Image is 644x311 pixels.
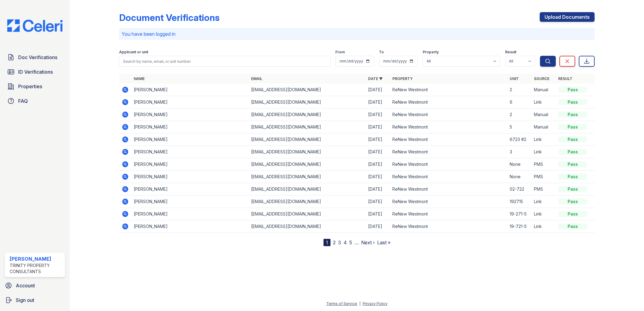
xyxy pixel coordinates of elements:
[390,109,507,121] td: ReNew Westmont
[366,84,390,96] td: [DATE]
[18,83,42,90] span: Properties
[507,171,532,183] td: None
[507,133,532,146] td: 6723 #2
[532,96,556,109] td: Link
[122,30,592,38] p: You have been logged in
[392,76,413,81] a: Property
[368,76,383,81] a: Date ▼
[131,96,249,109] td: [PERSON_NAME]
[390,146,507,158] td: ReNew Westmont
[507,109,532,121] td: 2
[558,186,587,192] div: Pass
[366,208,390,220] td: [DATE]
[532,133,556,146] td: Link
[249,171,366,183] td: [EMAIL_ADDRESS][DOMAIN_NAME]
[344,239,347,246] a: 4
[390,133,507,146] td: ReNew Westmont
[5,80,65,92] a: Properties
[558,76,572,81] a: Result
[10,263,62,275] div: Trinity Property Consultants
[333,239,336,246] a: 2
[249,220,366,233] td: [EMAIL_ADDRESS][DOMAIN_NAME]
[134,76,145,81] a: Name
[366,121,390,133] td: [DATE]
[366,183,390,196] td: [DATE]
[326,301,357,306] a: Terms of Service
[366,146,390,158] td: [DATE]
[119,12,220,23] div: Document Verifications
[390,196,507,208] td: ReNew Westmont
[359,301,361,306] div: |
[366,196,390,208] td: [DATE]
[249,208,366,220] td: [EMAIL_ADDRESS][DOMAIN_NAME]
[532,121,556,133] td: Manual
[249,133,366,146] td: [EMAIL_ADDRESS][DOMAIN_NAME]
[249,96,366,109] td: [EMAIL_ADDRESS][DOMAIN_NAME]
[249,196,366,208] td: [EMAIL_ADDRESS][DOMAIN_NAME]
[131,208,249,220] td: [PERSON_NAME]
[361,239,375,246] a: Next ›
[532,208,556,220] td: Link
[251,76,262,81] a: Email
[507,146,532,158] td: 3
[2,19,67,32] img: CE_Logo_Blue-a8612792a0a2168367f1c8372b55b34899dd931a85d93a1a3d3e32e68fde9ad4.png
[249,146,366,158] td: [EMAIL_ADDRESS][DOMAIN_NAME]
[507,158,532,171] td: None
[558,112,587,118] div: Pass
[390,121,507,133] td: ReNew Westmont
[363,301,387,306] a: Privacy Policy
[558,87,587,93] div: Pass
[131,183,249,196] td: [PERSON_NAME]
[390,96,507,109] td: ReNew Westmont
[377,239,391,246] a: Last »
[16,282,35,289] span: Account
[510,76,519,81] a: Unit
[558,124,587,130] div: Pass
[5,66,65,78] a: ID Verifications
[131,196,249,208] td: [PERSON_NAME]
[558,149,587,155] div: Pass
[366,96,390,109] td: [DATE]
[507,121,532,133] td: 5
[18,97,28,105] span: FAQ
[2,279,67,292] a: Account
[249,84,366,96] td: [EMAIL_ADDRESS][DOMAIN_NAME]
[131,220,249,233] td: [PERSON_NAME]
[390,183,507,196] td: ReNew Westmont
[249,121,366,133] td: [EMAIL_ADDRESS][DOMAIN_NAME]
[423,50,439,55] label: Property
[532,183,556,196] td: PMS
[249,183,366,196] td: [EMAIL_ADDRESS][DOMAIN_NAME]
[390,220,507,233] td: ReNew Westmont
[2,294,67,306] a: Sign out
[366,158,390,171] td: [DATE]
[507,196,532,208] td: 192715
[532,109,556,121] td: Manual
[558,199,587,205] div: Pass
[131,121,249,133] td: [PERSON_NAME]
[18,54,57,61] span: Doc Verifications
[131,171,249,183] td: [PERSON_NAME]
[532,84,556,96] td: Manual
[18,68,53,75] span: ID Verifications
[131,133,249,146] td: [PERSON_NAME]
[131,109,249,121] td: [PERSON_NAME]
[5,95,65,107] a: FAQ
[324,239,330,246] div: 1
[366,109,390,121] td: [DATE]
[540,12,595,22] a: Upload Documents
[335,50,345,55] label: From
[131,146,249,158] td: [PERSON_NAME]
[119,50,148,55] label: Applicant or unit
[390,171,507,183] td: ReNew Westmont
[532,158,556,171] td: PMS
[558,174,587,180] div: Pass
[532,196,556,208] td: Link
[558,161,587,167] div: Pass
[532,146,556,158] td: Link
[534,76,549,81] a: Source
[507,183,532,196] td: 02-722
[10,255,62,263] div: [PERSON_NAME]
[558,136,587,142] div: Pass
